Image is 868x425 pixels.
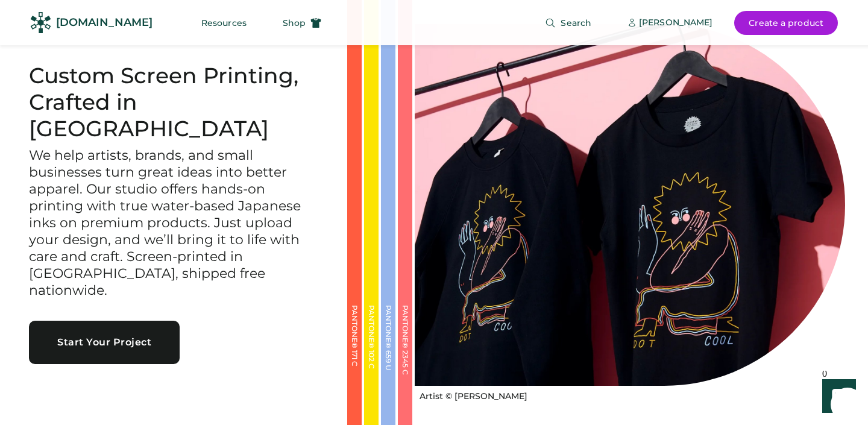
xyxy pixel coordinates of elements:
[29,147,318,298] h3: We help artists, brands, and small businesses turn great ideas into better apparel. Our studio of...
[283,19,306,27] span: Shop
[29,63,318,142] h1: Custom Screen Printing, Crafted in [GEOGRAPHIC_DATA]
[561,19,591,27] span: Search
[734,11,838,35] button: Create a product
[415,386,527,403] a: Artist © [PERSON_NAME]
[56,15,153,30] div: [DOMAIN_NAME]
[29,321,180,364] button: Start Your Project
[30,12,51,33] img: Rendered Logo - Screens
[420,391,527,403] div: Artist © [PERSON_NAME]
[530,11,606,35] button: Search
[187,11,261,35] button: Resources
[811,371,863,423] iframe: Front Chat
[268,11,336,35] button: Shop
[639,17,712,29] div: [PERSON_NAME]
